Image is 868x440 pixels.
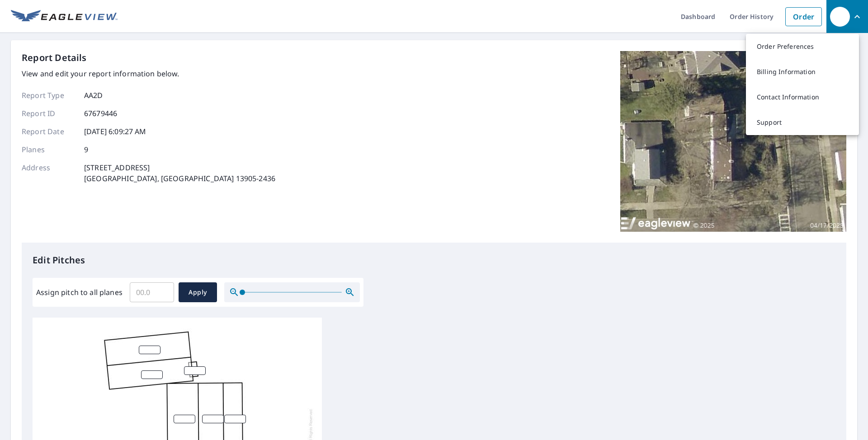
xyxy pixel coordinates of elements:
p: 67679446 [84,108,117,119]
a: Support [746,110,859,135]
p: [STREET_ADDRESS] [GEOGRAPHIC_DATA], [GEOGRAPHIC_DATA] 13905-2436 [84,162,275,184]
a: Contact Information [746,84,859,110]
button: Apply [179,282,217,302]
p: Planes [22,144,76,155]
img: Top image [620,51,846,232]
a: Order Preferences [746,34,859,59]
img: EV Logo [11,10,118,23]
a: Order [785,7,822,26]
p: Report ID [22,108,76,119]
p: Edit Pitches [33,253,835,267]
input: 00.0 [130,280,174,305]
p: Report Details [22,51,87,65]
p: Address [22,162,76,184]
a: Billing Information [746,59,859,84]
p: AA2D [84,90,103,101]
p: Report Type [22,90,76,101]
p: Report Date [22,126,76,137]
label: Assign pitch to all planes [36,287,123,298]
span: Apply [186,287,210,298]
p: 9 [84,144,88,155]
p: View and edit your report information below. [22,68,275,79]
p: [DATE] 6:09:27 AM [84,126,146,137]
